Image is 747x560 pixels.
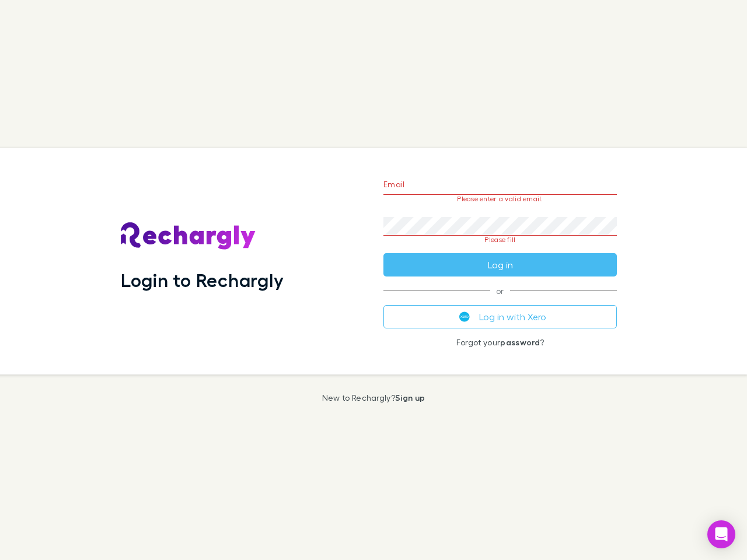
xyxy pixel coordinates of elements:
a: password [500,337,540,347]
p: Please fill [383,236,617,244]
img: Xero's logo [459,311,470,322]
p: Forgot your ? [383,338,617,347]
button: Log in [383,253,617,276]
button: Log in with Xero [383,305,617,328]
a: Sign up [395,393,425,402]
p: New to Rechargly? [322,393,425,402]
img: Rechargly's Logo [121,222,256,250]
span: or [383,290,617,291]
div: Open Intercom Messenger [707,520,735,548]
p: Please enter a valid email. [383,195,617,203]
h1: Login to Rechargly [121,269,284,291]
